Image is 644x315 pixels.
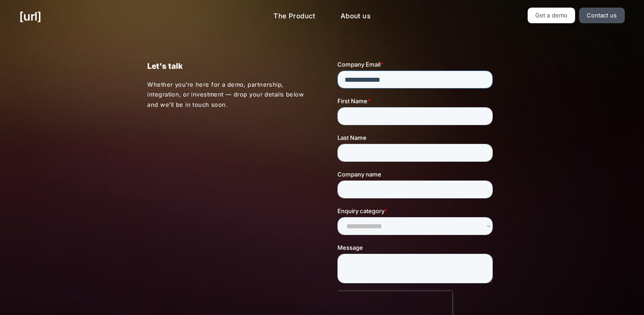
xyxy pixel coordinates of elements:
a: The Product [266,8,323,25]
p: Whether you’re here for a demo, partnership, integration, or investment — drop your details below... [147,80,307,110]
a: Get a demo [528,8,576,23]
a: About us [333,8,378,25]
a: Contact us [579,8,625,23]
p: Let's talk [147,60,306,72]
a: [URL] [19,8,41,25]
